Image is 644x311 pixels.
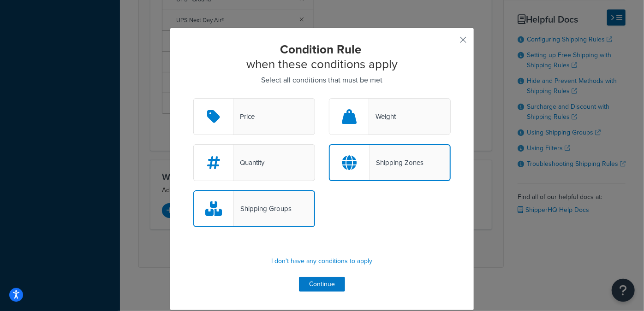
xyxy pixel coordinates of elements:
[193,42,451,71] h2: when these conditions apply
[193,74,451,87] p: Select all conditions that must be met
[233,156,264,169] div: Quantity
[370,156,423,169] div: Shipping Zones
[193,255,451,268] p: I don't have any conditions to apply
[234,202,292,215] div: Shipping Groups
[233,110,255,123] div: Price
[369,110,396,123] div: Weight
[280,41,362,58] strong: Condition Rule
[299,277,345,292] button: Continue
